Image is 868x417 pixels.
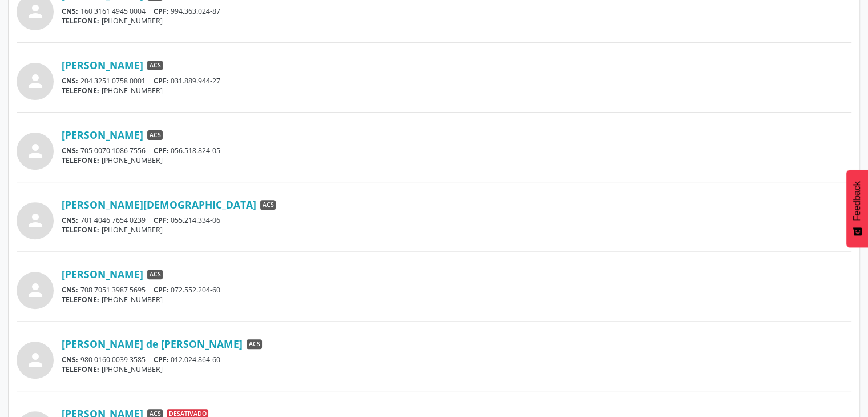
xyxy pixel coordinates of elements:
[154,146,169,155] span: CPF:
[62,338,243,350] a: [PERSON_NAME] de [PERSON_NAME]
[62,364,851,374] div: [PHONE_NUMBER]
[62,198,256,211] a: [PERSON_NAME][DEMOGRAPHIC_DATA]
[154,285,169,295] span: CPF:
[62,215,851,225] div: 701 4046 7654 0239 055.214.334-06
[62,146,78,155] span: CNS:
[62,146,851,155] div: 705 0070 1086 7556 056.518.824-05
[154,355,169,364] span: CPF:
[25,1,46,22] i: person
[62,129,143,141] a: [PERSON_NAME]
[62,285,78,295] span: CNS:
[25,280,46,300] i: person
[62,364,99,374] span: TELEFONE:
[62,155,851,165] div: [PHONE_NUMBER]
[25,350,46,370] i: person
[147,61,163,71] span: ACS
[62,225,851,235] div: [PHONE_NUMBER]
[62,59,143,71] a: [PERSON_NAME]
[62,295,99,304] span: TELEFONE:
[147,270,163,280] span: ACS
[62,76,78,86] span: CNS:
[62,16,851,26] div: [PHONE_NUMBER]
[247,339,262,350] span: ACS
[62,215,78,225] span: CNS:
[154,6,169,16] span: CPF:
[25,210,46,231] i: person
[62,76,851,86] div: 204 3251 0758 0001 031.889.944-27
[62,225,99,235] span: TELEFONE:
[62,16,99,26] span: TELEFONE:
[62,6,78,16] span: CNS:
[62,86,851,95] div: [PHONE_NUMBER]
[62,6,851,16] div: 160 3161 4945 0004 994.363.024-87
[25,141,46,161] i: person
[154,215,169,225] span: CPF:
[852,181,862,221] span: Feedback
[846,170,868,247] button: Feedback - Mostrar pesquisa
[25,71,46,91] i: person
[62,355,851,364] div: 980 0160 0039 3585 012.024.864-60
[154,76,169,86] span: CPF:
[62,86,99,95] span: TELEFONE:
[62,295,851,304] div: [PHONE_NUMBER]
[62,268,143,280] a: [PERSON_NAME]
[260,200,276,210] span: ACS
[62,355,78,364] span: CNS:
[62,285,851,295] div: 708 7051 3987 5695 072.552.204-60
[62,155,99,165] span: TELEFONE:
[147,130,163,141] span: ACS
